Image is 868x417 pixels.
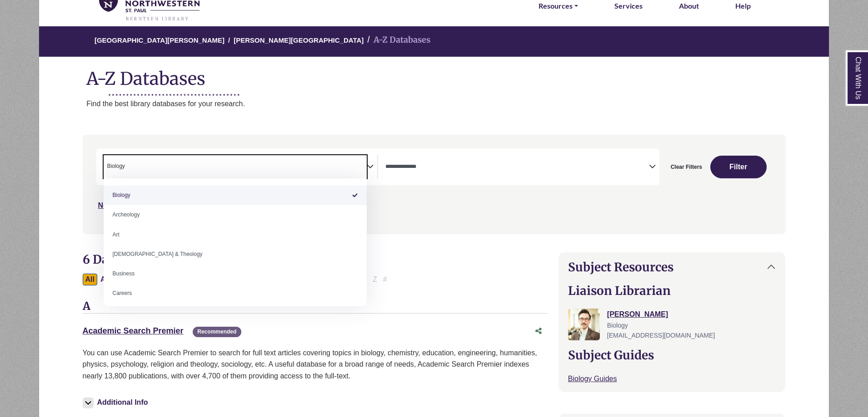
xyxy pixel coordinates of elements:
[83,252,215,267] span: 6 Databases Found for:
[104,186,367,205] li: Biology
[104,162,125,171] li: Biology
[559,253,785,281] button: Subject Resources
[98,201,314,209] a: Not sure where to start? Check our Recommended Databases.
[568,284,776,298] h2: Liaison Librarian
[83,275,391,283] div: Alpha-list to filter by first letter of database name
[529,323,548,340] button: Share this database
[607,332,715,339] span: [EMAIL_ADDRESS][DOMAIN_NAME]
[83,135,786,234] nav: Search filters
[104,205,367,225] li: Archeology
[83,274,97,285] button: All
[86,98,829,110] p: Find the best library databases for your research.
[107,162,125,171] span: Biology
[127,164,131,171] textarea: Search
[39,25,829,57] nav: breadcrumb
[104,245,367,264] li: [DEMOGRAPHIC_DATA] & Theology
[83,326,184,335] a: Academic Search Premier
[104,225,367,245] li: Art
[568,375,617,383] a: Biology Guides
[234,35,364,44] a: [PERSON_NAME][GEOGRAPHIC_DATA]
[568,309,600,340] img: Greg Rosauer
[83,396,151,409] button: Additional Info
[83,347,548,382] p: You can use Academic Search Premier to search for full text articles covering topics in biology, ...
[98,274,109,285] button: Filter Results A
[607,322,628,329] span: Biology
[364,34,430,47] li: A-Z Databases
[39,61,829,89] h1: A-Z Databases
[710,156,767,178] button: Submit for Search Results
[193,327,241,337] span: Recommended
[95,35,224,44] a: [GEOGRAPHIC_DATA][PERSON_NAME]
[385,164,649,171] textarea: Search
[83,300,548,314] h3: A
[104,264,367,284] li: Business
[104,284,367,303] li: Careers
[607,310,668,318] a: [PERSON_NAME]
[665,156,708,178] button: Clear Filters
[568,348,776,362] h2: Subject Guides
